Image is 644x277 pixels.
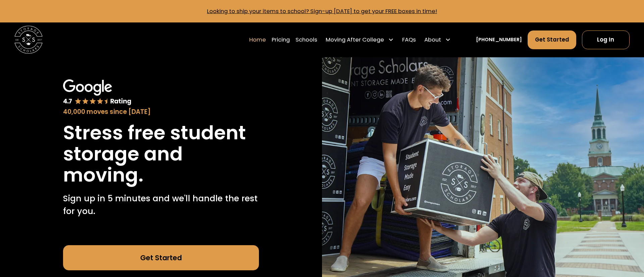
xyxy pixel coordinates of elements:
[326,36,384,44] div: Moving After College
[63,122,259,186] h1: Stress free student storage and moving.
[63,245,259,270] a: Get Started
[528,30,577,49] a: Get Started
[402,30,416,50] a: FAQs
[14,26,42,54] img: Storage Scholars main logo
[582,30,630,49] a: Log In
[249,30,266,50] a: Home
[63,79,131,106] img: Google 4.7 star rating
[296,30,317,50] a: Schools
[63,107,259,117] div: 40,000 moves since [DATE]
[476,36,522,44] a: [PHONE_NUMBER]
[272,30,290,50] a: Pricing
[424,36,441,44] div: About
[207,7,437,15] a: Looking to ship your items to school? Sign-up [DATE] to get your FREE boxes in time!
[63,192,259,217] p: Sign up in 5 minutes and we'll handle the rest for you.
